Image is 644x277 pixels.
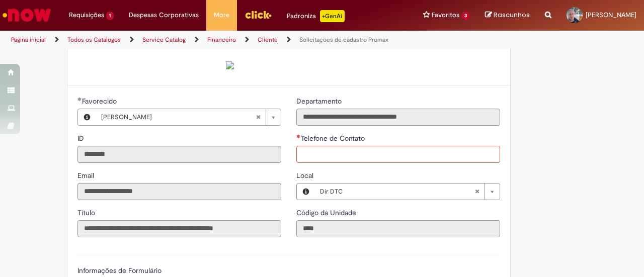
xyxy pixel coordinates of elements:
[207,36,236,44] a: Financeiro
[129,10,199,20] span: Despesas Corporativas
[226,30,493,70] p: Abaixo, você confere o passo a passo de como abrir uma solicitação na plataforma.
[8,31,422,49] ul: Trilhas de página
[320,10,345,22] p: +GenAi
[67,36,121,44] a: Todos os Catálogos
[320,183,474,200] span: Dir DTC
[296,220,500,237] input: Código da Unidade
[142,36,186,44] a: Service Catalog
[96,109,281,125] a: [PERSON_NAME]Limpar campo Favorecido
[296,109,500,126] input: Departamento
[258,36,278,44] a: Cliente
[296,208,358,217] span: Somente leitura - Código da Unidade
[77,208,97,217] span: Somente leitura - Título
[315,183,500,200] a: Dir DTCLimpar campo Local
[77,208,97,218] label: Somente leitura - Título
[494,10,530,20] span: Rascunhos
[296,146,500,163] input: Telefone de Contato
[77,183,281,200] input: Email
[461,12,470,20] span: 3
[77,170,96,180] label: Somente leitura - Email
[432,10,459,20] span: Favoritos
[69,10,104,20] span: Requisições
[226,61,234,69] img: sys_attachment.do
[296,208,358,218] label: Somente leitura - Código da Unidade
[11,36,46,44] a: Página inicial
[296,96,344,106] label: Somente leitura - Departamento
[78,109,96,125] button: Favorecido, Visualizar este registro Rodinei Dos Santos Silva
[301,134,367,143] span: Telefone de Contato
[245,7,272,22] img: click_logo_yellow_360x200.png
[77,97,82,101] span: Obrigatório Preenchido
[101,109,256,125] span: [PERSON_NAME]
[297,183,315,200] button: Local, Visualizar este registro Dir DTC
[82,97,119,106] span: Necessários - Favorecido
[77,266,162,275] label: Informações de Formulário
[586,11,636,19] span: [PERSON_NAME]
[296,97,344,106] span: Somente leitura - Departamento
[77,146,281,163] input: ID
[77,134,86,143] span: Somente leitura - ID
[251,109,266,125] abbr: Limpar campo Favorecido
[77,220,281,237] input: Título
[296,134,301,138] span: Necessários
[299,36,388,44] a: Solicitações de cadastro Promax
[469,183,485,200] abbr: Limpar campo Local
[77,171,96,180] span: Somente leitura - Email
[287,10,345,22] div: Padroniza
[485,11,530,20] a: Rascunhos
[1,5,53,25] img: ServiceNow
[214,10,229,20] span: More
[296,171,315,180] span: Local
[106,12,114,20] span: 1
[77,133,86,143] label: Somente leitura - ID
